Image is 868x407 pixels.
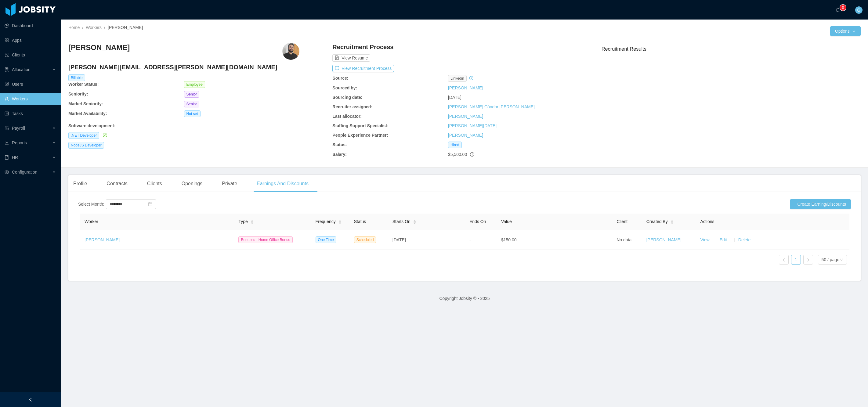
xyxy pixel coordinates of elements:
[448,142,462,148] span: Hired
[5,126,9,130] i: icon: file-protect
[316,236,336,243] span: One Time
[646,237,682,242] a: [PERSON_NAME]
[332,133,388,138] b: People Experience Partner:
[68,92,88,96] b: Seniority:
[61,288,868,309] footer: Copyright Jobsity © - 2025
[332,65,394,72] button: icon: exportView Recruitment Process
[332,123,389,128] b: Staffing Support Specialist:
[332,66,394,71] a: icon: exportView Recruitment Process
[470,152,474,157] span: info-circle
[448,85,483,90] a: [PERSON_NAME]
[82,25,83,30] span: /
[782,258,786,262] i: icon: left
[68,142,104,149] span: NodeJS Developer
[448,75,467,82] span: linkedin
[448,104,535,109] a: [PERSON_NAME] Cóndor [PERSON_NAME]
[184,91,200,98] span: Senior
[332,76,348,81] b: Source:
[252,175,313,192] div: Earnings And Discounts
[5,78,56,90] a: icon: robotUsers
[779,255,789,265] li: Previous Page
[68,175,92,192] div: Profile
[338,219,342,221] i: icon: caret-up
[250,222,254,223] i: icon: caret-down
[803,255,813,265] li: Next Page
[332,104,372,109] b: Recruiter assigned:
[85,237,120,242] a: [PERSON_NAME]
[184,81,205,88] span: Employee
[700,219,714,224] span: Actions
[501,237,517,242] span: $150.00
[332,152,347,157] b: Salary:
[184,101,200,107] span: Senior
[790,199,851,209] button: icon: [object Object]Create Earning/Discounts
[68,111,107,116] b: Market Availability:
[68,25,80,30] a: Home
[68,74,85,81] span: Billable
[670,219,674,223] div: Sort
[332,114,362,119] b: Last allocator:
[413,219,417,223] div: Sort
[840,5,846,11] sup: 0
[102,133,107,138] a: icon: check-circle
[469,219,486,224] span: Ends On
[332,85,357,90] b: Sourced by:
[102,175,132,192] div: Contracts
[392,218,410,225] span: Starts On
[5,49,56,61] a: icon: auditClients
[338,222,342,223] i: icon: caret-down
[5,67,9,72] i: icon: solution
[338,219,342,223] div: Sort
[85,219,98,224] span: Worker
[217,175,242,192] div: Private
[737,235,752,245] button: Delete
[448,114,483,119] a: [PERSON_NAME]
[282,43,299,60] img: 600dccff-0a1d-4a74-a9cb-2e4e2dbfb66b_68a73144253ed-400w.png
[448,152,467,157] span: $5,500.00
[646,218,668,225] span: Created By
[5,155,9,160] i: icon: book
[5,34,56,46] a: icon: appstoreApps
[5,93,56,105] a: icon: userWorkers
[250,219,254,223] div: Sort
[836,8,840,12] i: icon: bell
[602,45,861,53] h3: Recruitment Results
[68,101,103,106] b: Market Seniority:
[238,236,292,243] span: Bonuses - Home Office Bonus
[142,175,167,192] div: Clients
[5,20,56,32] a: icon: pie-chartDashboard
[469,237,471,242] span: -
[715,235,732,245] button: Edit
[12,126,25,131] span: Payroll
[469,76,473,80] i: icon: history
[68,82,99,87] b: Worker Status:
[5,141,9,145] i: icon: line-chart
[104,25,105,30] span: /
[5,107,56,120] a: icon: profileTasks
[670,222,674,223] i: icon: caret-down
[250,219,254,221] i: icon: caret-up
[840,258,843,262] i: icon: down
[68,123,115,128] b: Software development :
[670,219,674,221] i: icon: caret-up
[354,219,366,224] span: Status
[617,237,631,242] span: No data
[413,222,416,223] i: icon: caret-down
[238,218,248,225] span: Type
[830,26,861,36] button: Optionsicon: down
[68,63,299,71] h4: [PERSON_NAME][EMAIL_ADDRESS][PERSON_NAME][DOMAIN_NAME]
[332,95,362,100] b: Sourcing date:
[448,123,497,128] a: [PERSON_NAME][DATE]
[448,133,483,138] a: [PERSON_NAME]
[103,133,107,137] i: icon: check-circle
[822,255,839,264] div: 50 / page
[354,236,376,243] span: Scheduled
[700,237,710,242] a: View
[501,219,512,224] span: Value
[791,255,801,264] a: 1
[68,132,99,139] span: .NET Developer
[617,219,627,224] span: Client
[12,140,27,145] span: Reports
[12,170,37,175] span: Configuration
[413,219,416,221] i: icon: caret-up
